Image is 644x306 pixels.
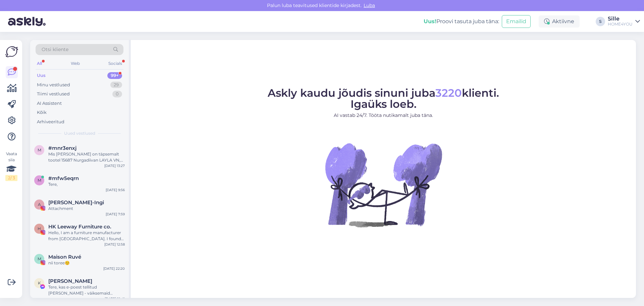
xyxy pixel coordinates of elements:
[608,16,640,27] a: SilleHOME4YOU
[107,59,123,68] div: Socials
[48,151,125,163] div: Mis [PERSON_NAME] on täpsemalt tootel 15687 Nurgadiivan LAYLA VN, hallikasroosa?
[48,278,92,284] span: Kristi Tagam
[38,202,41,207] span: A
[38,226,41,231] span: H
[104,242,125,247] div: [DATE] 12:58
[48,200,104,206] span: Annye Rooväli-Ingi
[64,130,95,136] span: Uued vestlused
[106,212,125,217] div: [DATE] 7:59
[424,17,499,26] div: Proovi tasuta juba täna:
[110,82,122,88] div: 29
[42,46,68,53] span: Otsi kliente
[36,59,43,68] div: All
[107,72,122,79] div: 99+
[48,206,125,212] div: Attachment
[268,112,499,119] p: AI vastab 24/7. Tööta nutikamalt juba täna.
[37,100,62,107] div: AI Assistent
[48,230,125,242] div: Hello, I am a furniture manufacturer from [GEOGRAPHIC_DATA]. I found your website on Google and s...
[106,187,125,192] div: [DATE] 9:56
[48,145,76,151] span: #mnr3enxj
[48,254,81,260] span: Maison Ruvé
[502,15,531,28] button: Emailid
[362,2,377,8] span: Luba
[48,260,125,266] div: nii toree☺️
[5,45,18,58] img: Askly Logo
[37,109,47,116] div: Kõik
[323,124,444,245] img: No Chat active
[424,18,436,25] b: Uus!
[112,91,122,97] div: 0
[105,296,125,301] div: [DATE] 12:41
[5,175,17,181] div: 2 / 3
[48,181,125,187] div: Tere,
[5,151,17,181] div: Vaata siia
[69,59,81,68] div: Web
[539,15,580,28] div: Aktiivne
[103,266,125,271] div: [DATE] 22:20
[37,82,70,88] div: Minu vestlused
[48,284,125,296] div: Tere, kas e-poest tellitud [PERSON_NAME] - väiksemaid esemeid, on võimalik tagastada ka [PERSON_N...
[37,119,64,125] div: Arhiveeritud
[38,147,41,152] span: m
[608,16,633,21] div: Sille
[435,86,462,99] span: 3220
[596,17,605,26] div: S
[608,21,633,27] div: HOME4YOU
[38,256,41,261] span: M
[48,175,79,181] span: #mfw5eqrn
[38,280,41,286] span: K
[37,72,46,79] div: Uus
[104,163,125,168] div: [DATE] 13:27
[37,91,70,97] div: Tiimi vestlused
[38,178,41,183] span: m
[268,86,499,111] span: Askly kaudu jõudis sinuni juba klienti. Igaüks loeb.
[48,224,111,230] span: HK Leeway Furniture co.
